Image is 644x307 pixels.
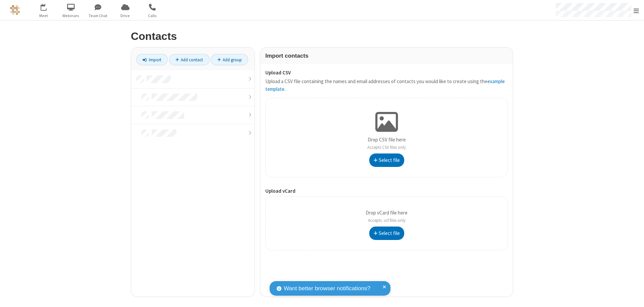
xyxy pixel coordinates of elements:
[369,227,404,240] button: Select file
[140,13,165,19] span: Calls
[31,13,56,19] span: Meet
[131,30,513,42] h2: Contacts
[45,4,50,9] div: 1
[265,69,508,77] label: Upload CSV
[366,209,408,224] p: Drop vCard file here
[367,144,406,150] span: Accepts CSV files only
[265,187,508,195] label: Upload vCard
[367,136,406,151] p: Drop CSV file here
[265,78,505,92] a: example template
[58,13,84,19] span: Webinars
[368,218,406,223] span: Accepts .vcf files only
[211,54,248,65] a: Add group
[265,53,508,59] h3: Import contacts
[369,153,404,167] button: Select file
[10,5,20,15] img: QA Selenium DO NOT DELETE OR CHANGE
[284,284,370,293] span: Want better browser notifications?
[86,13,111,19] span: Team Chat
[169,54,210,65] a: Add contact
[113,13,138,19] span: Drive
[265,78,508,93] p: Upload a CSV file containing the names and email addresses of contacts you would like to create u...
[136,54,168,65] a: Import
